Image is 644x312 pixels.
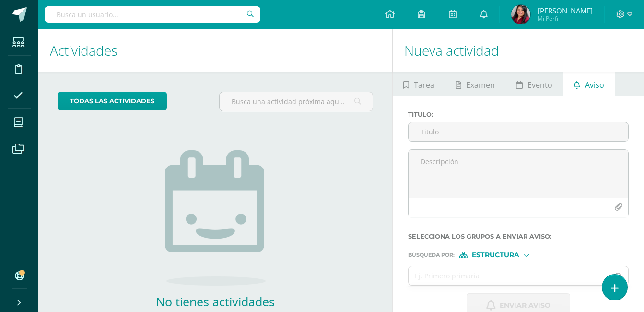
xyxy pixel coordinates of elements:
[585,73,604,96] span: Aviso
[409,122,628,141] input: Titulo
[466,73,495,96] span: Examen
[119,293,311,310] h2: No tienes actividades
[563,72,615,96] a: Aviso
[538,14,593,23] span: Mi Perfil
[404,29,632,72] h1: Nueva actividad
[58,92,167,110] a: todas las Actividades
[45,6,260,23] input: Busca un usuario...
[220,92,373,111] input: Busca una actividad próxima aquí...
[459,252,531,258] div: [object Object]
[527,73,552,96] span: Evento
[414,73,434,96] span: Tarea
[505,72,562,96] a: Evento
[408,111,629,118] label: Titulo :
[165,150,266,286] img: no_activities.png
[445,72,505,96] a: Examen
[408,252,455,258] span: Búsqueda por :
[409,266,609,285] input: Ej. Primero primaria
[538,6,593,15] span: [PERSON_NAME]
[393,72,445,96] a: Tarea
[408,233,629,240] label: Selecciona los grupos a enviar aviso :
[472,252,519,258] span: Estructura
[50,29,381,72] h1: Actividades
[511,5,530,24] img: 9021403445e32f4cbee00b4ad80bdcc7.png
